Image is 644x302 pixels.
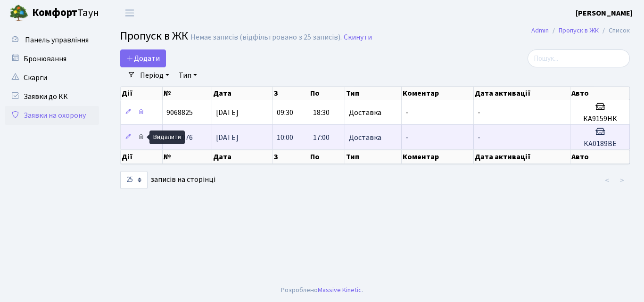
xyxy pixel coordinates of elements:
h5: КА9159НК [574,114,626,123]
div: Немає записів (відфільтровано з 25 записів). [190,33,342,42]
th: Дії [121,87,163,100]
label: записів на сторінці [120,171,215,189]
th: По [309,87,346,100]
span: [DATE] [216,132,239,143]
th: Авто [570,87,630,100]
span: 18:30 [313,107,330,118]
a: Пропуск в ЖК [559,25,599,35]
th: Тип [345,150,401,164]
a: [PERSON_NAME] [576,8,633,19]
select: записів на сторінці [120,171,148,189]
span: [DATE] [216,107,239,118]
span: 09:30 [277,107,293,118]
button: Переключити навігацію [118,5,141,21]
a: Заявки на охорону [5,106,99,125]
th: Дата [212,87,273,100]
th: № [163,150,213,164]
div: Розроблено . [281,285,363,295]
a: Admin [531,25,549,35]
th: З [273,87,309,100]
span: - [405,107,408,118]
th: Тип [345,87,401,100]
a: Заявки до КК [5,87,99,106]
a: Massive Kinetic [318,285,362,295]
span: Доставка [349,109,381,116]
span: - [405,132,408,143]
th: Коментар [402,150,474,164]
a: Скинути [344,33,372,42]
h5: КА0189ВЕ [574,139,626,148]
a: Скарги [5,68,99,87]
span: 9068825 [166,107,193,118]
span: Таун [32,5,99,21]
th: По [309,150,346,164]
th: № [163,87,213,100]
input: Пошук... [528,49,630,67]
b: Комфорт [32,5,77,20]
div: Видалити [149,131,185,144]
a: Тип [175,67,201,83]
th: Дата активації [474,87,571,100]
th: Дії [121,150,163,164]
th: З [273,150,309,164]
nav: breadcrumb [517,21,644,41]
th: Авто [570,150,630,164]
span: Доставка [349,134,381,141]
span: 17:00 [313,132,330,143]
span: Додати [126,53,160,64]
li: Список [599,25,630,36]
a: Період [136,67,173,83]
a: Бронювання [5,49,99,68]
th: Дата [212,150,273,164]
span: 10:00 [277,132,293,143]
a: Панель управління [5,31,99,49]
span: Панель управління [25,35,89,45]
b: [PERSON_NAME] [576,8,633,18]
a: Додати [120,49,166,67]
span: - [478,132,480,143]
th: Коментар [402,87,474,100]
img: logo.png [9,4,28,23]
th: Дата активації [474,150,571,164]
span: Пропуск в ЖК [120,28,188,44]
span: - [478,107,480,118]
